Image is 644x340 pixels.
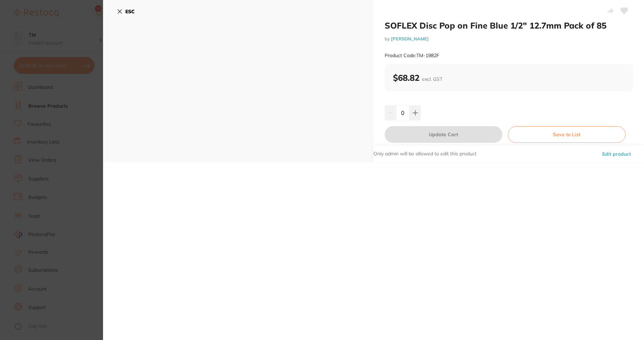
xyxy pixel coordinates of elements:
button: ESC [117,6,135,17]
button: Update Cart [385,126,502,143]
h2: SOFLEX Disc Pop on Fine Blue 1/2" 12.7mm Pack of 85 [385,20,633,31]
a: [PERSON_NAME] [391,36,429,41]
small: by [385,36,633,41]
b: ESC [125,8,135,15]
small: Product Code: TM-1982F [385,53,439,59]
b: $68.82 [393,72,442,83]
button: Edit product [600,146,633,162]
span: excl. GST [422,76,442,82]
p: Only admin will be allowed to edit this product [374,150,477,157]
button: Save to List [508,126,626,143]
